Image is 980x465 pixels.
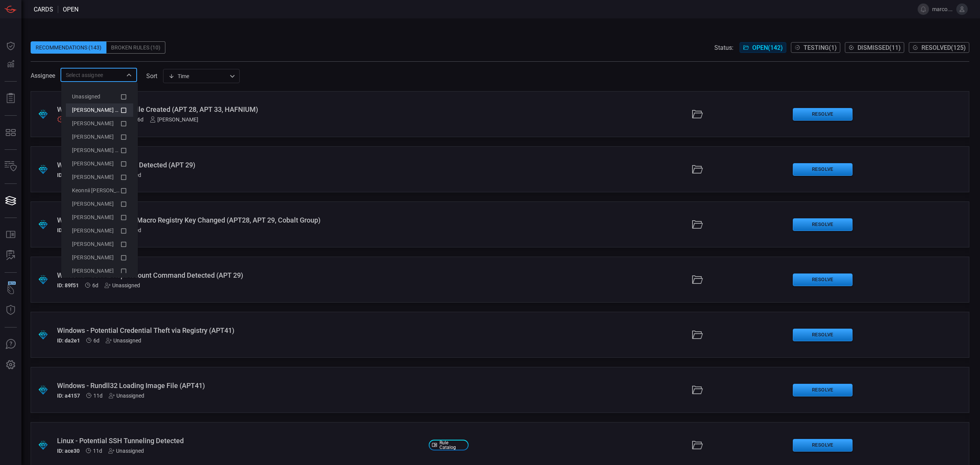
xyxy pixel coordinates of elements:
span: Dismissed ( 11 ) [857,44,901,51]
li: Mohammed Hasan [66,197,133,211]
li: Unassigned [66,90,133,103]
li: Alejandro Castillo [66,117,133,130]
div: Time [168,72,227,80]
li: Bianca Reynolds [66,157,133,170]
li: Nicholas Witte [66,237,133,251]
div: Recommendations (143) [31,41,106,54]
span: [PERSON_NAME] [72,174,114,180]
span: [PERSON_NAME] [72,228,114,234]
span: open [63,6,78,13]
span: [PERSON_NAME] [72,241,114,247]
button: Resolve [793,329,853,341]
li: Paul Patterson [66,264,133,278]
button: Resolve [793,108,853,121]
div: Unassigned [106,337,141,344]
button: Testing(1) [791,42,840,53]
button: Cards [2,192,20,210]
div: Unassigned [105,282,140,288]
h5: ID: ace30 [57,448,80,454]
span: [PERSON_NAME] [72,120,114,126]
h5: ID: a4157 [57,393,80,399]
button: Dashboard [2,37,20,55]
span: marco.[PERSON_NAME] [932,6,953,12]
div: Windows - Auditpol Usage Detected (APT 29) [57,161,423,169]
span: Sep 21, 2025 7:17 AM [137,116,144,123]
h5: ID: da2e1 [57,337,80,344]
span: [PERSON_NAME] ([PERSON_NAME]) [PERSON_NAME] Jr. [72,147,211,153]
button: Resolve [793,163,853,176]
button: Dismissed(11) [845,42,904,53]
li: Dashley Castellano [66,170,133,184]
span: Sep 17, 2025 2:45 AM [93,448,102,454]
div: Broken Rules (10) [106,41,165,54]
span: [PERSON_NAME] [72,134,114,140]
label: sort [146,72,157,80]
span: Sep 17, 2025 2:48 AM [93,393,103,399]
span: Resolved ( 125 ) [921,44,966,51]
button: Ask Us A Question [2,335,20,354]
div: [PERSON_NAME] [150,116,198,123]
h5: ID: 89f51 [57,282,79,288]
button: Preferences [2,356,20,374]
span: Assignee [31,72,55,79]
div: Unassigned [108,448,144,454]
span: Testing ( 1 ) [804,44,837,51]
button: Close [124,70,134,80]
li: Mosaab Sadeia [66,211,133,224]
div: Windows - Unusual Office Macro Registry Key Changed (APT28, APT 29, Cobalt Group) [57,216,423,224]
span: [PERSON_NAME] [72,254,114,260]
span: Rule Catalog [439,440,465,450]
button: ALERT ANALYSIS [2,246,20,265]
li: Marco Villarruel (Myself) [66,103,133,117]
button: Wingman [2,280,20,299]
button: Resolve [793,384,853,396]
button: Reports [2,89,20,108]
span: [PERSON_NAME] [72,214,114,220]
span: Open ( 142 ) [752,44,783,51]
span: [PERSON_NAME] (Myself) [72,107,135,113]
div: Windows - Get-ADReplAccount Command Detected (APT 29) [57,271,423,279]
div: Unassigned [109,393,144,399]
button: Threat Intelligence [2,301,20,319]
button: Resolve [793,439,853,452]
span: Sep 21, 2025 7:15 AM [93,337,100,344]
span: Status: [714,44,733,51]
li: Alfred (Preston) Venable Jr. [66,144,133,157]
button: Resolved(125) [909,42,969,53]
button: Resolve [793,218,853,231]
span: Cards [34,6,53,13]
li: Alex Diaz [66,130,133,144]
span: Unassigned [72,93,101,100]
h5: ID: 98673 [57,172,80,178]
span: [PERSON_NAME] [72,201,114,207]
span: Keonnii [PERSON_NAME] [72,187,133,193]
button: MITRE - Detection Posture [2,123,20,142]
div: Linux - Potential SSH Tunneling Detected [57,437,423,445]
div: Top Priority [57,116,95,123]
button: Resolve [793,273,853,286]
li: Keonnii Ashman [66,184,133,197]
div: Windows - Rundll32 Loading Image File (APT41) [57,381,423,390]
input: Select assignee [63,70,122,80]
h5: ID: 8d52e [57,227,80,233]
div: Windows - LSASS Dump File Created (APT 28, APT 33, HAFNIUM) [57,105,423,113]
button: Inventory [2,157,20,176]
div: Windows - Potential Credential Theft via Registry (APT41) [57,326,423,334]
span: [PERSON_NAME] [72,160,114,167]
button: Detections [2,55,20,74]
span: [PERSON_NAME] [72,268,114,274]
li: Paul Nsonga [66,251,133,264]
button: Open(142) [740,42,786,53]
span: Sep 21, 2025 7:16 AM [92,282,98,288]
button: Rule Catalog [2,226,20,244]
li: Nabeel Sohail [66,224,133,237]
